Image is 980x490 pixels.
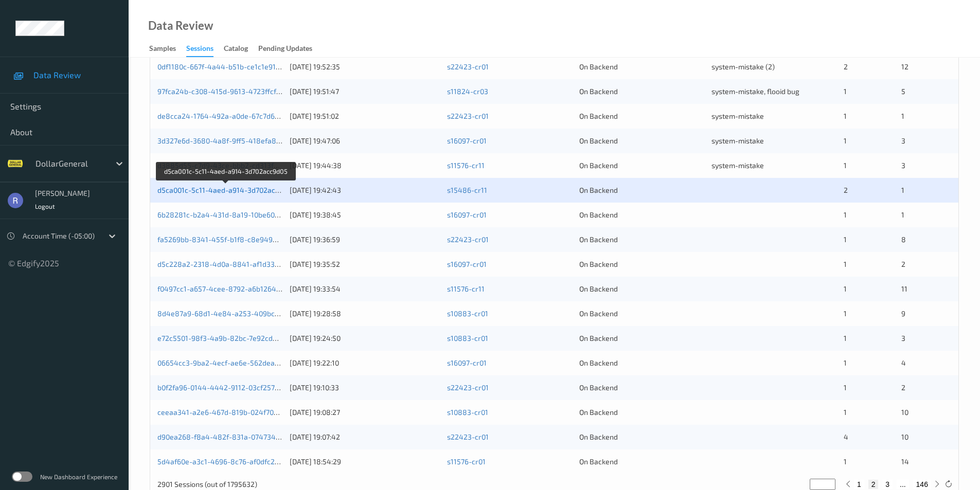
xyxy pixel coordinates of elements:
[447,284,485,293] a: s11576-cr11
[579,457,704,467] div: On Backend
[447,136,487,145] a: s16097-cr01
[157,87,293,96] a: 97fca24b-c308-415d-9613-4723ffcf8057
[157,334,294,342] a: e72c5501-98f3-4a9b-82bc-7e92cd56fc9f
[901,358,906,367] span: 4
[844,408,847,416] span: 1
[149,43,176,56] div: Samples
[579,432,704,442] div: On Backend
[290,358,440,368] div: [DATE] 19:22:10
[224,42,258,56] a: Catalog
[290,383,440,393] div: [DATE] 19:10:33
[157,383,294,392] a: b0f2fa96-0144-4442-9112-03cf25765df6
[901,136,905,145] span: 3
[844,334,847,342] span: 1
[711,136,764,145] span: system-mistake
[447,62,489,71] a: s22423-cr01
[447,334,488,342] a: s10883-cr01
[579,259,704,269] div: On Backend
[290,86,440,97] div: [DATE] 19:51:47
[901,408,908,416] span: 10
[913,480,931,489] button: 146
[579,358,704,368] div: On Backend
[901,186,904,194] span: 1
[290,457,440,467] div: [DATE] 18:54:29
[897,480,909,489] button: ...
[868,480,879,489] button: 2
[290,136,440,146] div: [DATE] 19:47:06
[447,260,487,268] a: s16097-cr01
[844,383,847,392] span: 1
[157,260,300,268] a: d5c228a2-2318-4d0a-8841-af1d33886851
[447,457,486,466] a: s11576-cr01
[844,136,847,145] span: 1
[579,62,704,72] div: On Backend
[901,260,905,268] span: 2
[711,112,764,120] span: system-mistake
[290,259,440,269] div: [DATE] 19:35:52
[157,479,257,489] p: 2901 Sessions (out of 1795632)
[579,86,704,97] div: On Backend
[844,309,847,318] span: 1
[290,160,440,171] div: [DATE] 19:44:38
[447,186,487,194] a: s15486-cr11
[711,161,764,170] span: system-mistake
[157,210,299,219] a: 6b28281c-b2a4-431d-8a19-10be6047dbe2
[579,308,704,319] div: On Backend
[148,21,213,31] div: Data Review
[290,210,440,220] div: [DATE] 19:38:45
[290,333,440,343] div: [DATE] 19:24:50
[224,43,248,56] div: Catalog
[157,136,294,145] a: 3d327e6d-3680-4a8f-9ff5-418efa8fde01
[579,383,704,393] div: On Backend
[447,112,489,120] a: s22423-cr01
[901,432,908,441] span: 10
[157,112,298,120] a: de8cca24-1764-492a-a0de-67c7d6f895ac
[711,62,775,71] span: system-mistake (2)
[579,111,704,121] div: On Backend
[579,333,704,343] div: On Backend
[579,160,704,171] div: On Backend
[186,43,213,57] div: Sessions
[901,161,905,170] span: 3
[579,284,704,294] div: On Backend
[844,161,847,170] span: 1
[447,210,487,219] a: s16097-cr01
[157,408,296,416] a: ceeaa341-a2e6-467d-819b-024f705115c5
[157,62,291,71] a: 0df1180c-667f-4a44-b51b-ce1c1e9171ae
[447,161,485,170] a: s11576-cr11
[258,43,312,56] div: Pending Updates
[258,42,323,56] a: Pending Updates
[844,112,847,120] span: 1
[579,407,704,418] div: On Backend
[901,112,904,120] span: 1
[901,87,905,96] span: 5
[844,260,847,268] span: 1
[290,185,440,195] div: [DATE] 19:42:43
[447,309,488,318] a: s10883-cr01
[844,62,848,71] span: 2
[844,457,847,466] span: 1
[579,210,704,220] div: On Backend
[844,210,847,219] span: 1
[290,432,440,442] div: [DATE] 19:07:42
[290,284,440,294] div: [DATE] 19:33:54
[186,42,224,57] a: Sessions
[447,87,488,96] a: s11824-cr03
[901,334,905,342] span: 3
[711,87,799,96] span: system-mistake, flooid bug
[157,432,300,441] a: d90ea268-f8a4-482f-831a-07473433851b
[579,234,704,245] div: On Backend
[844,432,848,441] span: 4
[901,210,904,219] span: 1
[447,432,489,441] a: s22423-cr01
[844,235,847,244] span: 1
[844,284,847,293] span: 1
[447,235,489,244] a: s22423-cr01
[901,235,906,244] span: 8
[157,358,299,367] a: 06654cc3-9ba2-4ecf-ae6e-562deadc320a
[447,358,487,367] a: s16097-cr01
[579,136,704,146] div: On Backend
[157,309,299,318] a: 8d4e87a9-68d1-4e84-a253-409bcc7d6f17
[157,284,296,293] a: f0497cc1-a657-4cee-8792-a6b12642f4e6
[157,186,295,194] a: d5ca001c-5c11-4aed-a914-3d702acc9d05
